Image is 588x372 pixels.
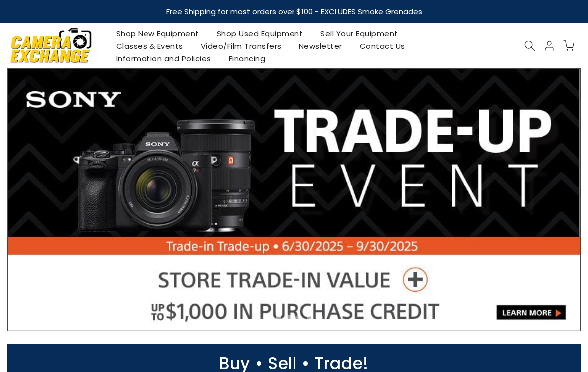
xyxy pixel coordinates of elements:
a: Contact Us [351,40,414,52]
li: Page dot 2 [276,315,281,320]
li: Page dot 6 [317,315,323,320]
a: Financing [220,52,274,65]
p: Buy • Sell • Trade! [2,359,586,368]
li: Page dot 3 [286,315,292,320]
a: Sell Your Equipment [312,27,407,40]
li: Page dot 5 [307,315,312,320]
strong: Free Shipping for most orders over $100 - EXCLUDES Smoke Grenades [166,6,422,17]
a: Shop Used Equipment [208,27,312,40]
a: Information and Policies [107,52,220,65]
a: Video/Film Transfers [192,40,290,52]
li: Page dot 1 [265,315,271,320]
a: Shop New Equipment [107,27,208,40]
a: Classes & Events [107,40,192,52]
li: Page dot 4 [296,315,302,320]
a: Newsletter [290,40,351,52]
